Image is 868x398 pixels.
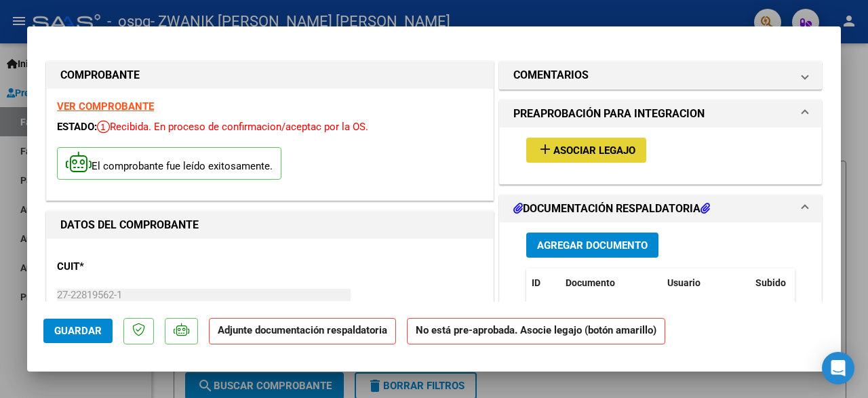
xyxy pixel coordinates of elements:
[526,233,658,258] button: Agregar Documento
[218,324,387,336] strong: Adjunte documentación respaldatoria
[500,100,821,127] mat-expansion-panel-header: PREAPROBACIÓN PARA INTEGRACION
[500,195,821,222] mat-expansion-panel-header: DOCUMENTACIÓN RESPALDATORIA
[407,318,665,344] strong: No está pre-aprobada. Asocie legajo (botón amarillo)
[57,259,184,275] p: CUIT
[513,201,710,217] h1: DOCUMENTACIÓN RESPALDATORIA
[513,67,589,83] h1: COMENTARIOS
[57,147,281,180] p: El comprobante fue leído exitosamente.
[526,138,646,163] button: Asociar Legajo
[513,106,705,122] h1: PREAPROBACIÓN PARA INTEGRACION
[537,141,553,157] mat-icon: add
[532,277,540,288] span: ID
[537,239,648,252] span: Agregar Documento
[566,277,615,288] span: Documento
[560,268,662,298] datatable-header-cell: Documento
[667,277,701,288] span: Usuario
[822,352,854,384] div: Open Intercom Messenger
[57,121,97,133] span: ESTADO:
[97,121,368,133] span: Recibida. En proceso de confirmacion/aceptac por la OS.
[60,68,140,81] strong: COMPROBANTE
[500,62,821,89] mat-expansion-panel-header: COMENTARIOS
[662,268,750,298] datatable-header-cell: Usuario
[750,268,818,298] datatable-header-cell: Subido
[526,268,560,298] datatable-header-cell: ID
[54,325,102,337] span: Guardar
[43,319,113,343] button: Guardar
[553,144,635,157] span: Asociar Legajo
[500,127,821,184] div: PREAPROBACIÓN PARA INTEGRACION
[60,218,199,231] strong: DATOS DEL COMPROBANTE
[755,277,786,288] span: Subido
[57,100,154,113] a: VER COMPROBANTE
